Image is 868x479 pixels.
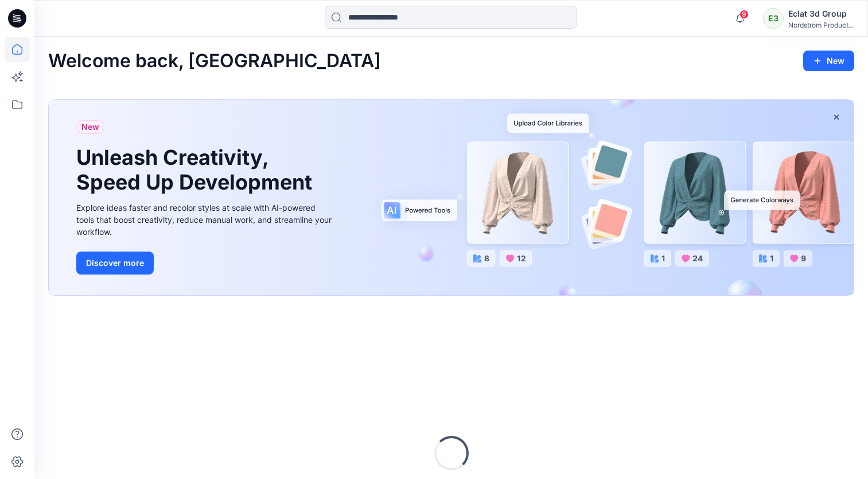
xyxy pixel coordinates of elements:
[76,145,317,195] h1: Unleash Creativity, Speed Up Development
[739,10,749,19] span: 9
[76,252,334,275] a: Discover more
[788,21,854,29] div: Nordstrom Product...
[76,202,334,238] div: Explore ideas faster and recolor styles at scale with AI-powered tools that boost creativity, red...
[48,51,381,72] h2: Welcome back, [GEOGRAPHIC_DATA]
[788,7,854,21] div: Eclat 3d Group
[76,252,154,275] button: Discover more
[803,51,854,71] button: New
[763,8,784,29] div: E3
[81,120,99,134] span: New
